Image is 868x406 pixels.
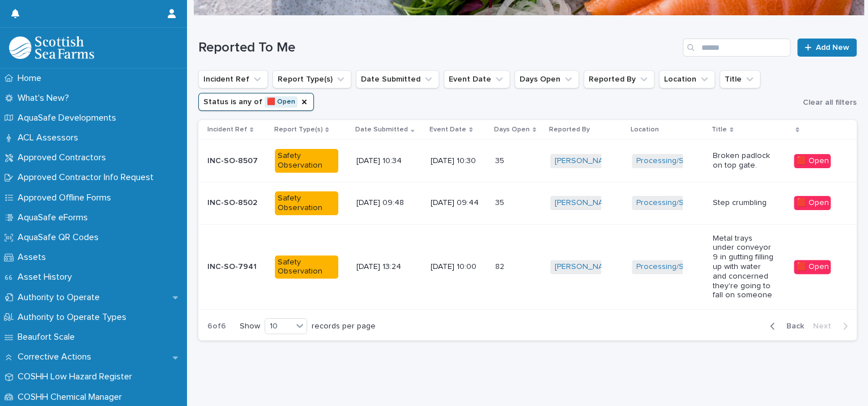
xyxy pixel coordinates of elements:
p: Date Submitted [355,123,408,136]
div: Safety Observation [275,255,338,279]
button: Incident Ref [198,70,268,88]
p: [DATE] 10:00 [431,262,486,272]
button: Reported By [584,70,654,88]
button: Date Submitted [356,70,439,88]
p: [DATE] 13:24 [356,262,419,272]
p: Event Date [429,123,466,136]
button: Status [198,93,314,111]
a: [PERSON_NAME] [555,156,616,166]
p: AquaSafe Developments [13,113,125,123]
input: Search [683,39,790,57]
span: Next [813,322,838,330]
button: Location [659,70,715,88]
div: 🟥 Open [794,154,831,168]
p: Report Type(s) [274,123,322,136]
p: [DATE] 09:48 [356,198,419,208]
a: [PERSON_NAME] [555,198,616,208]
p: 6 of 6 [198,313,235,340]
button: Back [761,321,809,331]
p: Beaufort Scale [13,332,84,343]
button: Title [720,70,760,88]
a: Add New [797,39,857,57]
a: Processing/South Shian Factory [636,262,752,272]
a: Processing/South Shian Factory [636,198,752,208]
div: 🟥 Open [794,196,831,210]
p: INC-SO-8502 [207,196,259,208]
p: 35 [495,154,507,166]
p: 82 [495,260,507,272]
p: Home [13,73,50,84]
button: Event Date [444,70,510,88]
a: [PERSON_NAME] [555,262,616,272]
tr: INC-SO-7941INC-SO-7941 Safety Observation[DATE] 13:24[DATE] 10:008282 [PERSON_NAME] Processing/So... [198,224,857,310]
p: ACL Assessors [13,133,87,143]
p: AquaSafe eForms [13,212,97,223]
img: bPIBxiqnSb2ggTQWdOVV [9,36,94,59]
span: Add New [816,44,849,52]
p: Assets [13,252,55,263]
span: Clear all filters [803,99,857,106]
p: Metal trays under conveyor 9 in gutting filling up with water and concerned they're going to fall... [713,234,776,301]
p: COSHH Low Hazard Register [13,371,141,382]
p: Approved Offline Forms [13,193,120,203]
p: Location [631,123,659,136]
p: Asset History [13,272,81,283]
p: COSHH Chemical Manager [13,392,131,403]
p: Authority to Operate Types [13,312,135,323]
p: INC-SO-7941 [207,260,259,272]
p: Approved Contractor Info Request [13,172,163,183]
p: Title [712,123,727,136]
p: AquaSafe QR Codes [13,232,108,243]
p: Show [240,322,260,331]
p: Incident Ref [207,123,247,136]
div: Safety Observation [275,149,338,173]
p: [DATE] 10:34 [356,156,419,166]
button: Next [809,321,857,331]
button: Report Type(s) [273,70,351,88]
p: Approved Contractors [13,152,115,163]
p: INC-SO-8507 [207,154,260,166]
p: records per page [312,322,376,331]
p: Corrective Actions [13,352,100,362]
p: What's New? [13,93,78,104]
p: Broken padlock on top gate. [713,151,776,170]
h1: Reported To Me [198,40,678,56]
p: Reported By [549,123,590,136]
button: Days Open [514,70,579,88]
p: Authority to Operate [13,292,109,303]
p: [DATE] 09:44 [431,198,486,208]
div: 🟥 Open [794,260,831,274]
p: Days Open [494,123,530,136]
p: [DATE] 10:30 [431,156,486,166]
p: Step crumbling [713,198,776,208]
tr: INC-SO-8502INC-SO-8502 Safety Observation[DATE] 09:48[DATE] 09:443535 [PERSON_NAME] Processing/So... [198,182,857,224]
a: Processing/South Shian Factory [636,156,752,166]
tr: INC-SO-8507INC-SO-8507 Safety Observation[DATE] 10:34[DATE] 10:303535 [PERSON_NAME] Processing/So... [198,140,857,182]
button: Clear all filters [798,94,857,111]
p: 35 [495,196,507,208]
span: Back [780,322,804,330]
div: Safety Observation [275,191,338,215]
div: 10 [265,320,292,332]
